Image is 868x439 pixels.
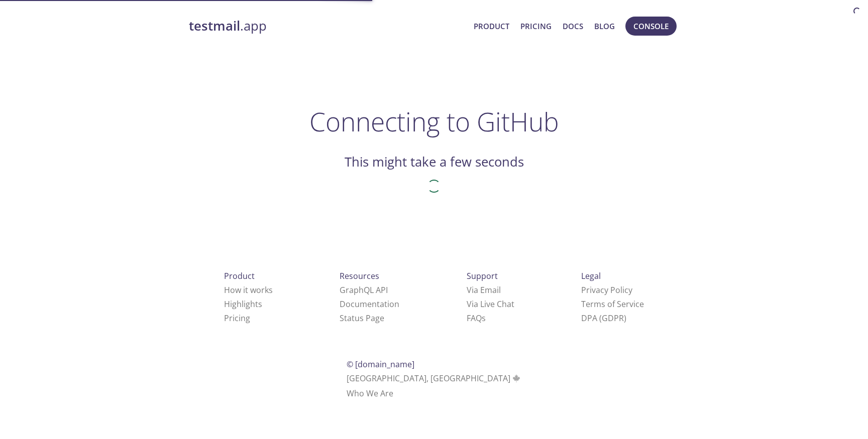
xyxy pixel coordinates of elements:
a: Terms of Service [581,299,644,310]
h2: This might take a few seconds [345,154,524,171]
a: Docs [563,20,583,33]
a: Highlights [224,299,262,310]
a: Documentation [340,299,399,310]
a: testmail.app [189,18,466,35]
a: FAQ [467,313,486,324]
span: [GEOGRAPHIC_DATA], [GEOGRAPHIC_DATA] [347,373,522,384]
span: Legal [581,270,601,281]
span: Support [467,270,498,281]
strong: testmail [189,17,240,35]
a: GraphQL API [340,284,388,296]
a: Blog [594,20,615,33]
a: Privacy Policy [581,284,632,296]
span: © [DOMAIN_NAME] [347,359,414,370]
a: DPA (GDPR) [581,313,626,324]
a: Via Live Chat [467,299,514,310]
h1: Connecting to GitHub [309,106,559,136]
span: Product [224,270,255,281]
a: Pricing [224,313,250,324]
a: Via Email [467,284,501,296]
span: Console [633,20,669,33]
a: Who We Are [347,388,393,399]
span: s [482,313,486,324]
a: Pricing [520,20,552,33]
a: Status Page [340,313,384,324]
a: Product [474,20,509,33]
a: How it works [224,284,273,296]
button: Console [625,17,677,36]
span: Resources [340,270,379,281]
